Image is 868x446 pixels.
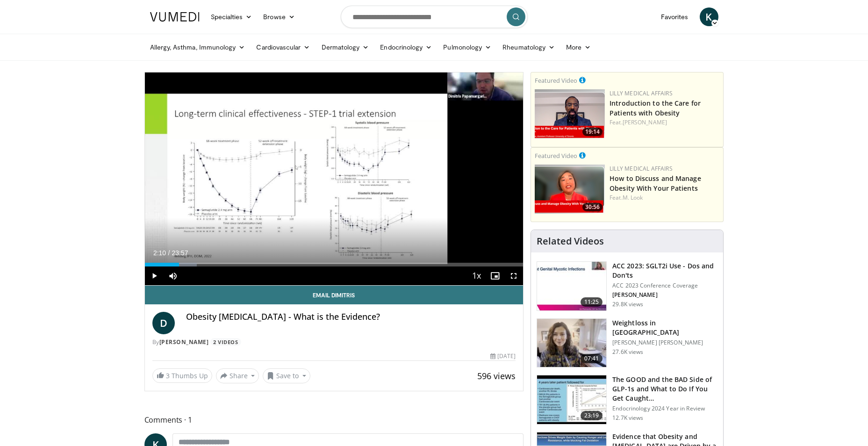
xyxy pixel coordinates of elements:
[537,261,717,311] a: 11:25 ACC 2023: SGLT2i Use - Dos and Don'ts ACC 2023 Conference Coverage [PERSON_NAME] 29.8K views
[535,89,605,138] img: acc2e291-ced4-4dd5-b17b-d06994da28f3.png.150x105_q85_crop-smart_upscale.png
[582,128,603,136] span: 19:14
[612,318,717,337] h3: Weightloss in [GEOGRAPHIC_DATA]
[186,312,516,322] h4: Obesity [MEDICAL_DATA] - What is the Evidence?
[612,414,643,422] p: 12.7K views
[612,261,717,280] h3: ACC 2023: SGLT2i Use - Dos and Don'ts
[610,165,673,173] a: Lilly Medical Affairs
[210,338,241,346] a: 2 Videos
[374,38,438,57] a: Endocrinology
[623,194,643,201] a: M. Look
[150,12,200,22] img: VuMedi Logo
[537,319,606,367] img: 9983fed1-7565-45be-8934-aef1103ce6e2.150x105_q85_crop-smart_upscale.jpg
[537,375,717,424] a: 23:19 The GOOD and the BAD Side of GLP-1s and What to Do If You Get Caught… Endocrinology 2024 Ye...
[341,6,528,28] input: Search topics, interventions
[486,266,504,285] button: Enable picture-in-picture mode
[560,38,596,57] a: More
[205,7,258,26] a: Specialties
[612,282,717,289] p: ACC 2023 Conference Coverage
[612,375,717,403] h3: The GOOD and the BAD Side of GLP-1s and What to Do If You Get Caught…
[467,266,486,285] button: Playback Rate
[316,38,375,57] a: Dermatology
[251,38,316,57] a: Cardiovascular
[581,411,603,420] span: 23:19
[144,38,251,57] a: Allergy, Asthma, Immunology
[490,352,516,360] div: [DATE]
[537,236,604,247] h4: Related Videos
[537,318,717,368] a: 07:41 Weightloss in [GEOGRAPHIC_DATA] [PERSON_NAME] [PERSON_NAME] 27.6K views
[582,203,603,211] span: 30:56
[581,354,603,363] span: 07:41
[612,291,717,299] p: [PERSON_NAME]
[172,249,188,257] span: 23:57
[581,297,603,307] span: 11:25
[144,414,524,426] span: Comments 1
[537,375,606,424] img: 756cb5e3-da60-49d4-af2c-51c334342588.150x105_q85_crop-smart_upscale.jpg
[164,266,182,285] button: Mute
[152,338,516,346] div: By
[145,263,524,266] div: Progress Bar
[610,194,719,202] div: Feat.
[655,7,694,26] a: Favorites
[497,38,560,57] a: Rheumatology
[258,7,301,26] a: Browse
[535,89,605,138] a: 19:14
[152,368,212,383] a: 3 Thumbs Up
[610,89,673,97] a: Lilly Medical Affairs
[153,249,166,257] span: 2:10
[166,371,170,380] span: 3
[159,338,209,346] a: [PERSON_NAME]
[145,72,524,286] video-js: Video Player
[168,249,170,257] span: /
[535,151,577,160] small: Featured Video
[612,405,717,412] p: Endocrinology 2024 Year in Review
[612,348,643,356] p: 27.6K views
[610,99,701,117] a: Introduction to the Care for Patients with Obesity
[610,118,719,127] div: Feat.
[152,312,175,334] a: D
[504,266,523,285] button: Fullscreen
[612,339,717,346] p: [PERSON_NAME] [PERSON_NAME]
[623,118,667,126] a: [PERSON_NAME]
[145,286,524,304] a: Email Dimitris
[612,301,643,308] p: 29.8K views
[535,165,605,214] img: c98a6a29-1ea0-4bd5-8cf5-4d1e188984a7.png.150x105_q85_crop-smart_upscale.png
[535,76,577,85] small: Featured Video
[145,266,164,285] button: Play
[263,368,310,383] button: Save to
[610,174,701,193] a: How to Discuss and Manage Obesity With Your Patients
[216,368,259,383] button: Share
[535,165,605,214] a: 30:56
[537,262,606,310] img: 9258cdf1-0fbf-450b-845f-99397d12d24a.150x105_q85_crop-smart_upscale.jpg
[438,38,497,57] a: Pulmonology
[700,7,718,26] a: K
[477,370,516,381] span: 596 views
